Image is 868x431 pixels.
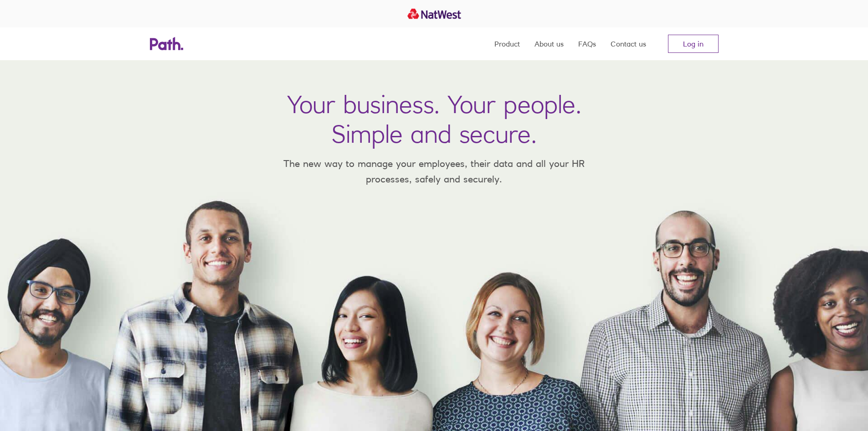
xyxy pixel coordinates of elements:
p: The new way to manage your employees, their data and all your HR processes, safely and securely. [270,156,598,187]
a: Product [494,27,520,60]
a: FAQs [578,27,596,60]
a: Log in [668,35,719,53]
h1: Your business. Your people. Simple and secure. [287,89,581,149]
a: Contact us [611,27,646,60]
a: About us [534,27,564,60]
